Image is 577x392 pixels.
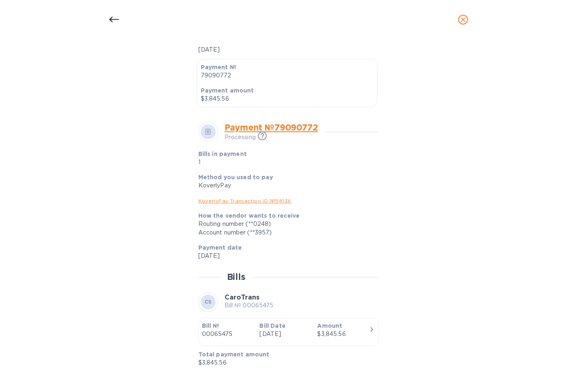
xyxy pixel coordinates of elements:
[201,71,373,80] p: 79090772
[317,322,342,329] b: Amount
[198,174,273,180] b: Method you used to pay
[201,87,254,94] b: Payment amount
[198,228,373,237] div: Account number (**3957)
[202,330,253,338] p: 00065475
[198,318,379,346] button: Bill №00065475Bill Date[DATE]Amount$3,845.56
[198,181,373,190] div: KoverlyPay
[225,293,259,301] b: CaroTrans
[202,322,220,329] b: Bill №
[198,158,314,167] p: 1
[198,358,373,367] p: $3,845.56
[259,330,311,338] p: [DATE]
[225,133,256,142] p: Processing
[198,45,373,54] p: [DATE]
[225,301,274,310] p: Bill № 00065475
[317,330,368,338] div: $3,845.56
[198,351,270,358] b: Total payment amount
[227,272,245,282] h2: Bills
[198,198,291,204] a: KoverlyPay Transaction ID № 98136
[198,244,242,251] b: Payment date
[201,64,236,70] b: Payment №
[201,95,373,103] p: $3,845.56
[225,122,318,133] a: Payment № 79090772
[204,299,212,305] b: CS
[453,10,473,29] button: close
[198,252,373,260] p: [DATE]
[198,220,373,228] div: Routing number (**0248)
[198,151,247,157] b: Bills in payment
[259,322,285,329] b: Bill Date
[198,212,300,219] b: How the vendor wants to receive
